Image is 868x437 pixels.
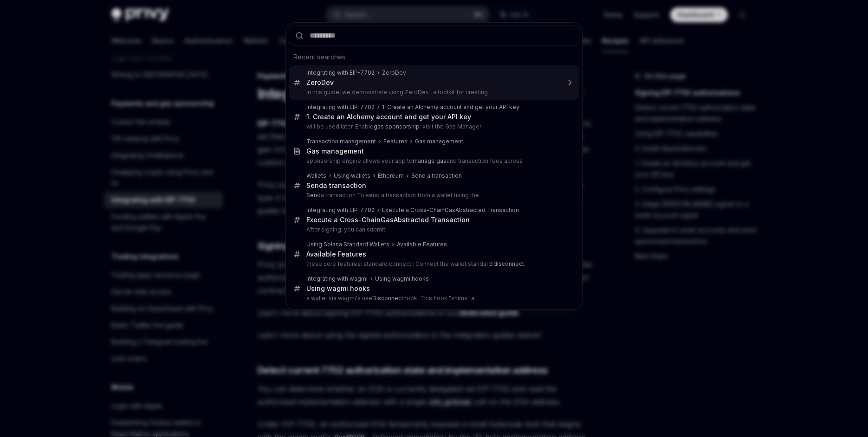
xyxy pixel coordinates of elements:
[306,89,560,96] p: In this guide, we demonstrate using ZeroDev , a toolkit for creating
[306,226,560,233] p: After signing, you can submit
[372,295,403,302] b: Disconnect
[306,78,334,86] b: ZeroDev
[306,250,366,258] div: Available Features
[306,206,375,214] div: Integrating with EIP-7702
[306,192,560,199] p: a transaction To send a transaction from a wallet using the
[374,123,420,130] b: gas sponsorship
[493,260,524,267] b: disconnect
[306,181,323,189] b: Send
[306,172,326,180] div: Wallets
[382,103,519,111] div: 1. Create an Alchemy account and get your API key
[383,138,408,145] div: Features
[382,69,406,76] b: ZeroDev
[334,172,370,180] div: Using wallets
[293,52,345,62] span: Recent searches
[411,172,462,180] div: Send a transaction
[375,275,429,283] div: Using wagmi hooks
[378,172,404,180] div: Ethereum
[306,295,560,302] p: a wallet via wagmi's use hook. This hook "shims" a
[306,260,560,268] p: these core features: standard:connect : Connect the wallet standard: :
[413,157,447,164] b: manage gas
[306,181,366,190] div: a transaction
[306,275,368,283] div: Integrating with wagmi
[306,241,389,248] div: Using Solana Standard Wallets
[445,206,455,213] b: Gas
[382,206,519,214] div: Execute a Cross-Chain Abstracted Transaction
[306,284,370,293] div: Using wagmi hooks
[306,103,375,111] div: Integrating with EIP-7702
[381,216,394,224] b: Gas
[306,157,560,165] p: sponsorship engine allows your app to and transaction fees across
[306,69,375,77] div: Integrating with EIP-7702
[306,138,376,145] div: Transaction management
[306,113,471,121] div: 1. Create an Alchemy account and get your API key
[306,192,321,199] b: Send
[306,123,560,130] p: will be used later. Enable : visit the Gas Manager
[397,241,447,248] div: Available Features
[415,138,463,145] div: Gas management
[306,216,470,224] div: Execute a Cross-Chain Abstracted Transaction
[306,147,364,155] div: Gas management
